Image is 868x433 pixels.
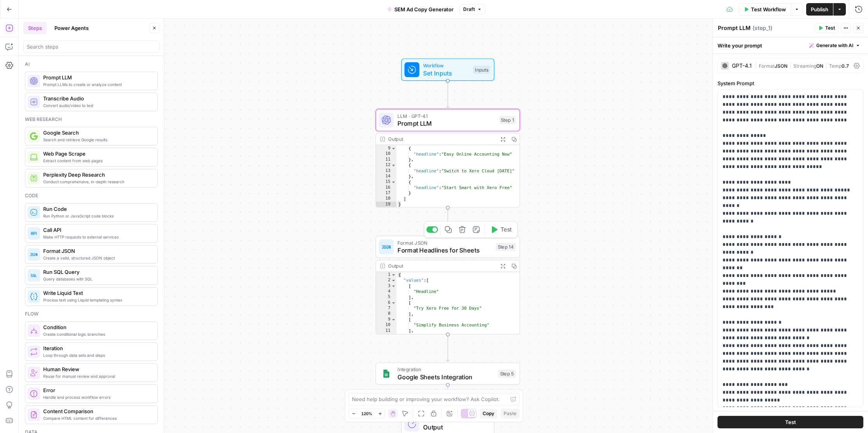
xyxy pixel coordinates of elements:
[816,42,853,49] span: Generate with AI
[504,410,516,417] span: Paste
[43,365,151,373] span: Human Review
[755,61,759,69] span: |
[25,116,158,123] div: Web research
[500,408,520,419] button: Paste
[43,394,151,400] span: Handle and process workflow errors
[775,63,787,69] span: JSON
[376,168,397,174] div: 13
[732,63,752,68] div: GPT-4.1
[806,3,833,16] button: Publish
[376,305,397,311] div: 7
[43,276,151,282] span: Query databases with SQL
[30,411,38,419] img: vrinnnclop0vshvmafd7ip1g7ohf
[391,333,396,339] span: Toggle code folding, rows 12 through 14
[43,323,151,331] span: Condition
[397,239,492,246] span: Format JSON
[391,278,396,283] span: Toggle code folding, rows 2 through 21
[423,68,469,78] span: Set Inputs
[43,297,151,303] span: Process text using Liquid templating syntax
[43,150,151,158] span: Web Page Scrape
[376,289,397,294] div: 4
[43,373,151,379] span: Pause for manual review and approval
[391,179,396,185] span: Toggle code folding, rows 15 through 17
[394,5,453,13] span: SEM Ad Copy Generator
[391,146,396,151] span: Toggle code folding, rows 9 through 11
[376,58,520,81] div: WorkflowSet InputsInputs
[376,157,397,162] div: 11
[43,205,151,213] span: Run Code
[376,283,397,289] div: 3
[717,416,863,428] button: Test
[43,268,151,276] span: Run SQL Query
[43,386,151,394] span: Error
[787,61,793,69] span: |
[376,109,520,208] div: LLM · GPT-4.1Prompt LLMStep 1Output { "headline":"Easy Online Accounting Now" }, { "headline":"Sw...
[460,4,485,14] button: Draft
[376,151,397,157] div: 10
[397,119,495,128] span: Prompt LLM
[446,81,449,108] g: Edge from start to step_1
[43,352,151,358] span: Loop through data sets and steps
[388,135,494,143] div: Output
[43,171,151,179] span: Perplexity Deep Research
[397,372,494,382] span: Google Sheets Integration
[397,112,495,119] span: LLM · GPT-4.1
[376,272,397,277] div: 1
[376,328,397,333] div: 11
[815,23,838,33] button: Test
[43,158,151,164] span: Extract content from web pages
[50,22,93,34] button: Power Agents
[43,137,151,143] span: Search and retrieve Google results
[376,295,397,300] div: 5
[423,62,469,69] span: Workflow
[376,191,397,196] div: 17
[361,410,372,417] span: 120%
[391,317,396,322] span: Toggle code folding, rows 9 through 11
[473,65,490,74] div: Inputs
[376,196,397,202] div: 18
[391,283,396,289] span: Toggle code folding, rows 3 through 5
[759,63,775,69] span: Format
[43,95,151,102] span: Transcribe Audio
[25,61,158,68] div: Ai
[500,225,512,234] span: Test
[43,415,151,421] span: Compare HTML content for differences
[376,300,397,305] div: 6
[376,163,397,168] div: 12
[823,61,829,69] span: |
[397,245,492,255] span: Format Headlines for Sheets
[376,236,520,335] div: Format JSONFormat Headlines for SheetsStep 14TestOutput{ "values":[ [ "Headline" ], [ "Try Xero F...
[483,410,494,417] span: Copy
[376,146,397,151] div: 9
[43,255,151,261] span: Create a valid, structured JSON object
[391,300,396,305] span: Toggle code folding, rows 6 through 8
[43,179,151,185] span: Conduct comprehensive, in-depth research
[43,102,151,109] span: Convert audio/video to text
[463,6,475,13] span: Draft
[751,5,786,13] span: Test Workflow
[811,5,828,13] span: Publish
[806,40,863,51] button: Generate with AI
[376,317,397,322] div: 9
[486,224,515,236] button: Test
[739,3,791,16] button: Test Workflow
[842,63,849,69] span: 0.7
[793,63,816,69] span: Streaming
[713,37,868,53] div: Write your prompt
[376,363,520,385] div: IntegrationGoogle Sheets IntegrationStep 5
[43,226,151,234] span: Call API
[376,278,397,283] div: 2
[376,311,397,317] div: 8
[825,25,835,32] span: Test
[446,335,449,361] g: Edge from step_14 to step_5
[43,331,151,337] span: Create conditional logic branches
[376,179,397,185] div: 15
[27,43,156,51] input: Search steps
[496,243,516,251] div: Step 14
[479,408,497,419] button: Copy
[752,24,772,32] span: ( step_1 )
[43,289,151,297] span: Write Liquid Text
[829,63,842,69] span: Temp
[785,418,796,426] span: Test
[376,174,397,179] div: 14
